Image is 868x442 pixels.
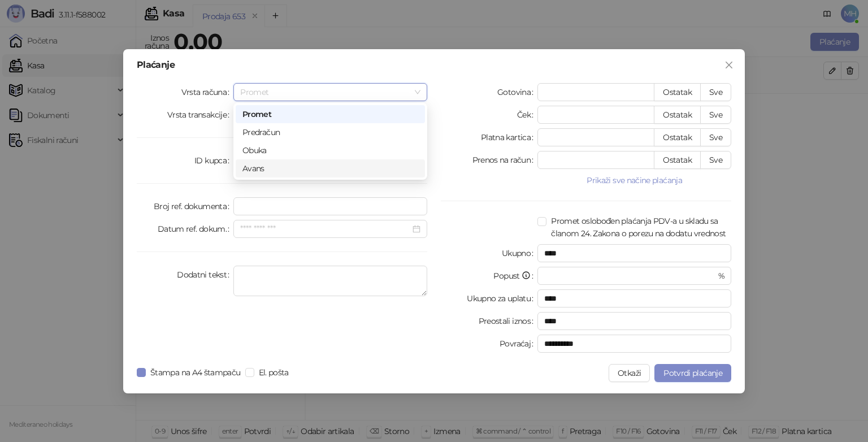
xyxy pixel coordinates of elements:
button: Ostatak [654,151,701,169]
button: Otkaži [609,364,650,382]
label: Ček [517,106,537,124]
button: Close [720,56,738,74]
button: Ostatak [654,128,701,146]
span: Zatvori [720,60,738,70]
button: Sve [700,151,731,169]
div: Promet [242,108,418,120]
input: Datum ref. dokum. [240,223,410,235]
div: Plaćanje [137,60,731,70]
div: Promet [236,105,425,123]
span: Štampa na A4 štampaču [146,366,245,379]
button: Ostatak [654,83,701,101]
textarea: Dodatni tekst [233,266,427,296]
span: El. pošta [254,366,293,379]
label: Ukupno za uplatu [467,289,537,307]
span: Potvrdi plaćanje [663,368,722,378]
button: Ostatak [654,106,701,124]
button: Prikaži sve načine plaćanja [537,174,731,187]
div: Avans [236,159,425,177]
label: Prenos na račun [472,151,538,169]
div: Obuka [236,141,425,159]
label: Vrsta transakcije [167,106,234,124]
div: Predračun [242,126,418,138]
span: close [724,60,734,70]
label: Gotovina [497,83,537,101]
label: Popust [493,267,537,285]
button: Potvrdi plaćanje [654,364,731,382]
label: Preostali iznos [479,312,538,330]
label: Vrsta računa [181,83,234,101]
input: Broj ref. dokumenta [233,197,427,215]
label: Dodatni tekst [177,266,233,284]
label: ID kupca [194,151,233,170]
div: Predračun [236,123,425,141]
span: Promet [240,84,420,101]
label: Broj ref. dokumenta [154,197,233,215]
label: Povraćaj [500,335,537,353]
label: Platna kartica [481,128,537,146]
label: Ukupno [502,244,538,262]
button: Sve [700,106,731,124]
label: Datum ref. dokum. [158,220,234,238]
button: Sve [700,128,731,146]
div: Avans [242,162,418,175]
div: Obuka [242,144,418,157]
button: Sve [700,83,731,101]
span: Promet oslobođen plaćanja PDV-a u skladu sa članom 24. Zakona o porezu na dodatu vrednost [546,215,731,240]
